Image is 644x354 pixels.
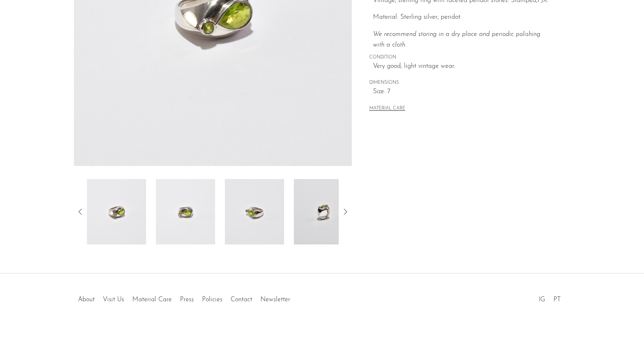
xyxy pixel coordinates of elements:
a: Press [180,296,194,303]
span: Size: 7 [373,87,553,97]
img: Faceted Peridot Ring [87,179,146,244]
a: Contact [231,296,252,303]
img: Faceted Peridot Ring [294,179,353,244]
a: PT [553,296,561,303]
a: Policies [202,296,222,303]
a: Visit Us [103,296,124,303]
a: IG [539,296,545,303]
span: Very good; light vintage wear. [373,61,553,72]
span: DIMENSIONS [369,79,553,87]
img: Faceted Peridot Ring [225,179,284,244]
ul: Quick links [74,290,294,305]
img: Faceted Peridot Ring [156,179,215,244]
span: CONDITION [369,54,553,61]
button: MATERIAL CARE [369,106,405,112]
a: About [78,296,95,303]
a: Material Care [132,296,172,303]
ul: Social Medias [535,290,565,305]
em: We recommend storing in a dry place and periodic polishing with a cloth. [373,31,540,48]
p: Material: Sterling silver, peridot. [373,12,553,23]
